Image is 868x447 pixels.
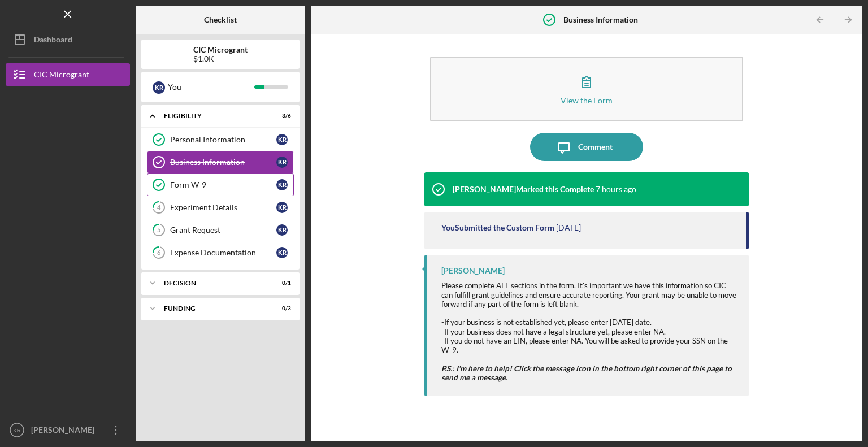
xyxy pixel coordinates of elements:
[276,202,288,213] div: K R
[34,63,89,89] div: CIC Microgrant
[204,15,237,24] b: Checklist
[596,185,636,194] time: 2025-08-26 19:15
[153,81,165,94] div: K R
[170,248,276,257] div: Expense Documentation
[6,28,130,51] button: Dashboard
[276,247,288,258] div: K R
[170,180,276,189] div: Form W-9
[147,219,294,241] a: 5Grant RequestKR
[147,173,294,196] a: Form W-9KR
[530,133,643,161] button: Comment
[164,112,263,119] div: ELIGIBILITY
[147,196,294,219] a: 4Experiment DetailsKR
[164,280,263,287] div: Decision
[561,96,613,105] div: View the Form
[441,327,666,336] span: -If your business does not have a legal structure yet, please enter NA.
[441,266,505,275] div: [PERSON_NAME]
[276,134,288,145] div: K R
[441,364,732,382] em: P.S.: I'm here to help! Click the message icon in the bottom right corner of this page to send me...
[271,112,291,119] div: 3 / 6
[157,204,161,211] tspan: 4
[6,419,130,441] button: KR[PERSON_NAME]
[271,280,291,287] div: 0 / 1
[276,157,288,168] div: K R
[441,336,728,354] span: -If you do not have an EIN, please enter NA. You will be asked to provide your SSN on the W-9.
[563,15,638,24] b: Business Information
[170,225,276,235] div: Grant Request
[441,281,736,309] span: Please complete ALL sections in the form. It's important we have this information so CIC can fulf...
[34,28,72,54] div: Dashboard
[170,158,276,167] div: Business Information
[276,179,288,190] div: K R
[170,135,276,144] div: Personal Information
[28,419,102,444] div: [PERSON_NAME]
[170,203,276,212] div: Experiment Details
[556,223,581,232] time: 2025-08-20 20:21
[164,305,263,312] div: FUNDING
[441,318,652,327] span: -If your business is not established yet, please enter [DATE] date.
[276,224,288,236] div: K R
[430,57,743,121] button: View the Form
[147,241,294,264] a: 6Expense DocumentationKR
[453,185,594,194] div: [PERSON_NAME] Marked this Complete
[6,63,130,86] button: CIC Microgrant
[193,45,248,54] b: CIC Microgrant
[157,227,160,234] tspan: 5
[13,427,20,433] text: KR
[157,249,161,257] tspan: 6
[147,151,294,173] a: Business InformationKR
[441,223,554,232] div: You Submitted the Custom Form
[578,133,613,161] div: Comment
[147,128,294,151] a: Personal InformationKR
[168,77,254,97] div: You
[271,305,291,312] div: 0 / 3
[193,54,248,63] div: $1.0K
